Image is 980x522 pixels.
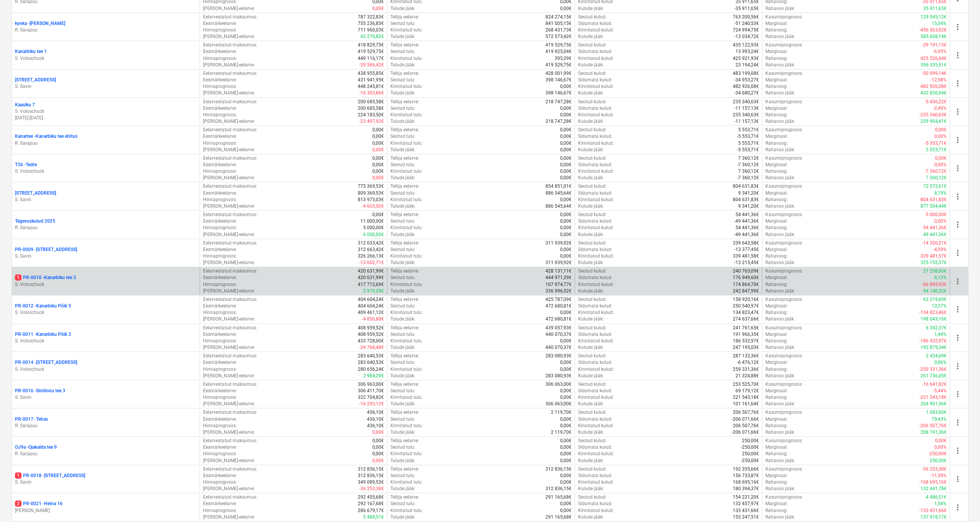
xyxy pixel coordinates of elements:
span: more_vert [953,248,962,258]
p: 5 553,71€ [738,140,759,147]
p: Kulude jääk : [578,175,604,181]
p: 0,00€ [560,140,572,147]
p: 200 685,58€ [358,99,384,105]
p: 0,00€ [560,112,572,118]
p: [PERSON_NAME]-eelarve : [203,90,255,96]
p: Tulude jääk : [390,90,415,96]
p: Eelarvestatud maksumus : [203,14,257,20]
p: R. Sarapuu [15,27,197,33]
p: Eelarvestatud maksumus : [203,99,257,105]
p: -6,95% [933,48,947,55]
p: -29 191,13€ [922,42,947,48]
p: PR-0010 - Kanarbiku tee 3 [15,274,76,281]
p: 35 911,65€ [923,5,947,12]
p: 268 431,73€ [545,27,572,33]
p: 129 045,12€ [921,14,947,20]
p: 435 122,93€ [733,42,759,48]
p: 15,34% [932,20,947,27]
p: -51 240,53€ [734,20,759,27]
p: T36 - Tedre [15,162,37,168]
p: PR-0016 - Sinilinnu tee 3 [15,388,65,394]
p: [PERSON_NAME]-eelarve : [203,147,255,153]
p: Marginaal : [765,133,788,140]
span: more_vert [953,135,962,145]
p: 0,00% [934,162,947,168]
p: 585 608,14€ [921,33,947,40]
p: Seotud tulu : [390,190,415,197]
span: more_vert [953,362,962,371]
p: Hinnaprognoos : [203,140,237,147]
p: S. Voloschuck [15,281,197,288]
p: 7 360,12€ [926,175,947,181]
span: more_vert [953,164,962,173]
p: Eelarvestatud maksumus : [203,70,257,77]
p: 200 685,58€ [358,105,384,112]
p: 0,00€ [935,127,947,133]
p: Seotud tulu : [390,48,415,55]
p: [PERSON_NAME]-eelarve : [203,118,255,125]
p: Kulude jääk : [578,118,604,125]
p: 449 116,17€ [358,55,384,62]
p: Tulude jääk : [390,175,415,181]
p: 418 829,75€ [358,42,384,48]
p: Kulude jääk : [578,90,604,96]
p: 0,00€ [560,5,572,12]
p: S. Voloschuck [15,108,197,115]
p: Tellija eelarve : [390,183,419,190]
p: 13 993,24€ [735,48,759,55]
p: Sidumata kulud : [578,20,612,27]
span: more_vert [953,418,962,427]
p: Kasumiprognoos : [765,183,803,190]
p: 419 925,04€ [545,48,572,55]
p: Seotud kulud : [578,155,607,162]
p: 787 322,83€ [358,14,384,20]
p: S. Savin [15,253,197,259]
p: Tulude jääk : [390,118,415,125]
p: Rahavoo jääk : [765,147,795,153]
span: more_vert [953,79,962,88]
p: 448 245,81€ [358,83,384,90]
p: 775 369,53€ [358,183,384,190]
p: Kinnitatud kulud : [578,27,614,33]
p: PR-0021 - Heina 16 [15,501,63,507]
span: more_vert [953,474,962,484]
p: -482 926,08€ [919,83,947,90]
p: 438 955,85€ [358,70,384,77]
p: Eesmärkeelarve : [203,77,237,83]
p: Rahavoo jääk : [765,175,795,181]
p: Rahavoog : [765,140,788,147]
p: 804 631,83€ [733,183,759,190]
p: Kinnitatud kulud : [578,168,614,175]
p: Sidumata kulud : [578,190,612,197]
p: S. Voloschuck [15,366,197,373]
p: Seotud tulu : [390,133,415,140]
p: 72 572,61€ [923,183,947,190]
p: Kinnitatud tulu : [390,112,423,118]
p: -235 340,63€ [919,112,947,118]
p: Tellija eelarve : [390,70,419,77]
div: PR-0009 -[STREET_ADDRESS]S. Savin [15,246,197,259]
p: [PERSON_NAME]-eelarve : [203,5,255,12]
p: Eelarvestatud maksumus : [203,183,257,190]
p: OJ9a - Ojakalda tee 9 [15,444,57,451]
p: Kulude jääk : [578,5,604,12]
p: PR-0012 - Kanarbiku Põik 5 [15,303,71,309]
p: 235 340,63€ [733,99,759,105]
p: 0,00€ [560,133,572,140]
div: T36 -TedreS. Voloschuck [15,162,197,175]
p: Tellija eelarve : [390,42,419,48]
p: Hinnaprognoos : [203,112,237,118]
p: Kasumiprognoos : [765,99,803,105]
p: 0,00€ [372,140,384,147]
div: kynka -[PERSON_NAME]R. Sarapuu [15,20,197,33]
p: S. Voloschuck [15,168,197,175]
p: S. Savin [15,197,197,203]
p: Tulude jääk : [390,5,415,12]
p: Rahavoo jääk : [765,5,795,12]
p: 0,00€ [372,5,384,12]
p: 0,00€ [560,162,572,168]
p: Eelarvestatud maksumus : [203,155,257,162]
p: 23 194,24€ [735,62,759,68]
p: Rahavoo jääk : [765,90,795,96]
span: more_vert [953,333,962,342]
